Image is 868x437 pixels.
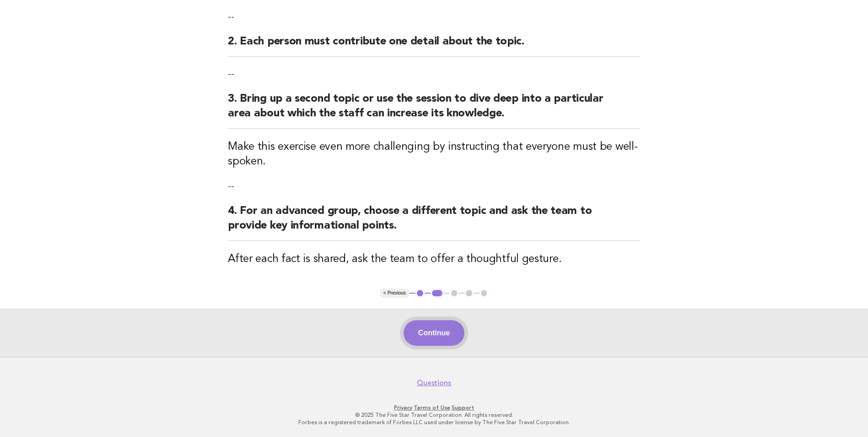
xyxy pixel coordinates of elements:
button: 2 [431,289,444,298]
h3: After each fact is shared, ask the team to offer a thoughtful gesture. [228,252,640,267]
h3: Make this exercise even more challenging by instructing that everyone must be well-spoken. [228,140,640,169]
a: Support [452,404,474,411]
a: Questions [417,378,451,388]
p: -- [228,11,640,23]
h2: 4. For an advanced group, choose a different topic and ask the team to provide key informational ... [228,204,640,241]
p: © 2025 The Five Star Travel Corporation. All rights reserved. [154,411,714,419]
p: -- [228,180,640,193]
button: Continue [404,320,464,346]
a: Privacy [394,404,412,411]
a: Terms of Use [414,404,450,411]
p: Forbes is a registered trademark of Forbes LLC used under license by The Five Star Travel Corpora... [154,419,714,426]
p: -- [228,68,640,81]
h2: 3. Bring up a second topic or use the session to dive deep into a particular area about which the... [228,92,640,129]
p: · · [154,404,714,411]
button: 1 [415,289,425,298]
h2: 2. Each person must contribute one detail about the topic. [228,34,640,57]
button: < Previous [380,289,410,298]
